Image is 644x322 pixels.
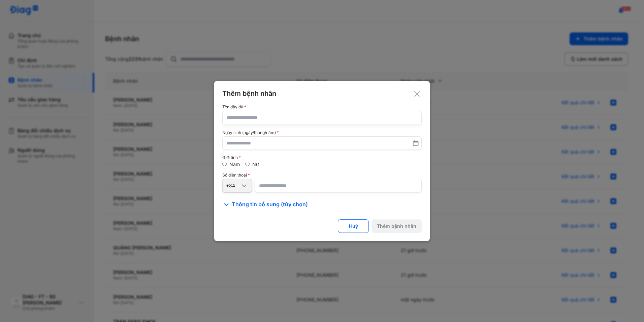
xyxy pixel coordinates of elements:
label: Nam [229,161,240,167]
div: Số điện thoại [222,173,422,178]
label: Nữ [252,161,259,167]
div: +84 [226,183,240,189]
div: Giới tính [222,155,422,160]
div: Ngày sinh (ngày/tháng/năm) [222,130,422,135]
button: Huỷ [338,219,369,233]
span: Thông tin bổ sung (tùy chọn) [232,200,308,209]
div: Thêm bệnh nhân [377,223,416,229]
div: Thêm bệnh nhân [222,89,422,98]
button: Thêm bệnh nhân [372,219,422,233]
div: Tên đầy đủ [222,105,422,109]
